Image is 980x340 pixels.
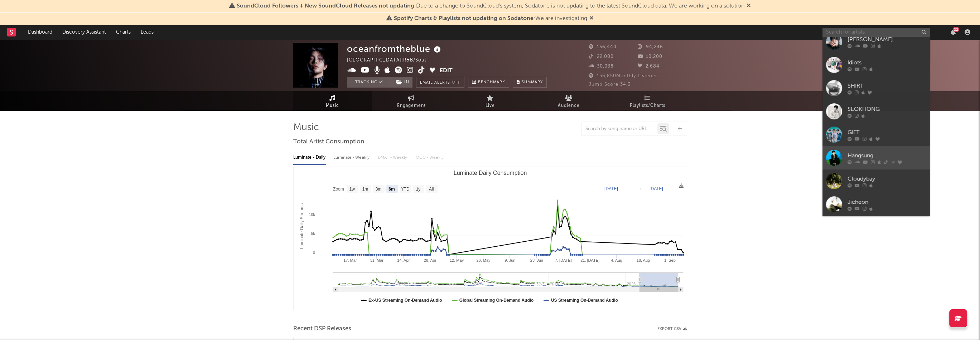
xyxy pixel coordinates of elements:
[333,187,344,192] text: Zoom
[638,186,642,191] text: →
[747,3,751,9] span: Dismiss
[664,258,675,262] text: 1. Sep
[293,91,372,111] a: Music
[953,27,959,32] div: 22
[452,81,460,85] em: Off
[449,258,464,262] text: 12. May
[392,77,412,88] button: (1)
[630,102,665,110] span: Playlists/Charts
[657,327,687,331] button: Export CSV
[111,25,136,39] a: Charts
[582,126,657,132] input: Search by song name or URL
[589,64,614,69] span: 30,038
[349,187,355,192] text: 1w
[394,16,534,21] span: Spotify Charts & Playlists not updating on Sodatone
[822,193,930,216] a: Jicheon
[638,45,663,49] span: 94,246
[650,186,663,191] text: [DATE]
[299,203,304,249] text: Luminate Daily Streams
[293,152,326,164] div: Luminate - Daily
[589,16,594,21] span: Dismiss
[397,258,410,262] text: 14. Apr
[848,174,926,183] div: Cloudybay
[822,28,930,37] input: Search for artists
[822,77,930,100] a: SHIRT
[424,258,436,262] text: 28. Apr
[530,91,608,111] a: Audience
[136,25,159,39] a: Leads
[848,82,926,90] div: SHIRT
[848,35,926,44] div: [PERSON_NAME]
[293,325,351,333] span: Recent DSP Releases
[237,3,414,9] span: SoundCloud Followers + New SoundCloud Releases not updating
[388,187,395,192] text: 6m
[311,231,315,236] text: 5k
[848,58,926,67] div: Idiots
[416,187,420,192] text: 1y
[822,100,930,123] a: SEOKHONG
[611,258,622,262] text: 4. Aug
[372,91,451,111] a: Engagement
[555,258,571,262] text: 7. [DATE]
[589,45,617,49] span: 156,440
[394,16,587,21] span: : We are investigating
[848,198,926,206] div: Jicheon
[468,77,509,88] a: Benchmark
[848,128,926,137] div: GIFT
[375,187,381,192] text: 3m
[309,212,315,217] text: 10k
[589,74,660,78] span: 156,850 Monthly Listeners
[476,258,491,262] text: 26. May
[347,43,443,55] div: oceanfromtheblue
[951,29,956,35] button: 22
[608,91,687,111] a: Playlists/Charts
[636,258,650,262] text: 18. Aug
[522,80,543,84] span: Summary
[822,216,930,239] a: Hippie Kunda
[23,25,57,39] a: Dashboard
[822,169,930,193] a: Cloudybay
[333,152,371,164] div: Luminate - Weekly
[57,25,111,39] a: Discovery Assistant
[429,187,433,192] text: All
[368,298,442,303] text: Ex-US Streaming On-Demand Audio
[459,298,534,303] text: Global Streaming On-Demand Audio
[589,82,631,87] span: Jump Score: 34.3
[347,77,392,88] button: Tracking
[392,77,413,88] span: ( 1 )
[589,54,614,59] span: 22,000
[237,3,744,9] span: : Due to a change to SoundCloud's system, Sodatone is not updating to the latest SoundCloud data....
[551,298,618,303] text: US Streaming On-Demand Audio
[486,102,495,110] span: Live
[822,146,930,169] a: Hangsung
[604,186,618,191] text: [DATE]
[822,53,930,77] a: Idiots
[453,170,527,176] text: Luminate Daily Consumption
[440,66,453,75] button: Edit
[326,102,339,110] span: Music
[822,30,930,53] a: [PERSON_NAME]
[580,258,599,262] text: 21. [DATE]
[478,78,505,87] span: Benchmark
[416,77,464,88] button: Email AlertsOff
[848,151,926,160] div: Hangsung
[451,91,530,111] a: Live
[401,187,409,192] text: YTD
[558,102,580,110] span: Audience
[638,54,662,59] span: 10,200
[362,187,368,192] text: 1m
[530,258,543,262] text: 23. Jun
[313,251,315,255] text: 0
[848,105,926,113] div: SEOKHONG
[293,138,364,146] span: Total Artist Consumption
[822,123,930,146] a: GIFT
[347,56,434,65] div: [GEOGRAPHIC_DATA] | R&B/Soul
[370,258,383,262] text: 31. Mar
[294,167,687,310] svg: Luminate Daily Consumption
[638,64,660,69] span: 2,684
[513,77,547,88] button: Summary
[397,102,426,110] span: Engagement
[505,258,515,262] text: 9. Jun
[343,258,357,262] text: 17. Mar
